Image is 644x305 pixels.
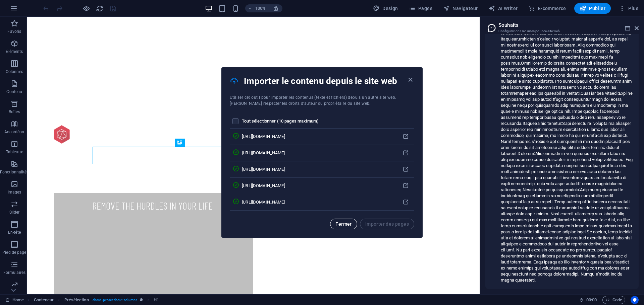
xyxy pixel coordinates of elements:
div: [URL][DOMAIN_NAME] [242,134,394,140]
div: [URL][DOMAIN_NAME] [242,183,394,189]
span: Design [373,5,398,12]
span: Plus [619,5,638,12]
span: 00 00 [586,296,597,304]
button: Pages (Ctrl+Alt+S) [406,3,435,14]
button: Fermer [330,219,357,229]
h6: Durée de la session [579,296,597,304]
button: reload [96,4,104,12]
span: Publier [580,5,605,12]
span: Code [605,296,622,304]
h6: 100% [255,4,266,12]
div: 1/3 [33,181,218,197]
div: [URL][DOMAIN_NAME] [242,199,394,205]
p: Tableaux [6,149,23,155]
p: Boîtes [9,109,20,115]
button: Cliquez ici pour quitter le mode Aperçu et poursuivre l'édition. [82,4,90,12]
p: Images [8,189,21,195]
span: Utiliser cet outil pour importer les contenus (texte et fichiers) depuis un autre site web. [PERS... [230,95,396,106]
p: Favoris [7,29,21,34]
div: [URL][DOMAIN_NAME] [242,150,394,156]
nav: breadcrumb [34,296,159,304]
i: Cet élément est une présélection personnalisable. [140,298,143,302]
th: Tout sélectionner (10 pages maximum) [242,115,397,129]
p: Formulaires [3,270,25,275]
span: Cliquez pour sélectionner. Double-cliquez pour modifier. [64,296,89,304]
h4: Importer le contenu depuis le site web [244,76,406,86]
span: Cliquez pour sélectionner. Double-cliquez pour modifier. [154,296,159,304]
span: Cliquez pour sélectionner. Double-cliquez pour modifier. [34,296,54,304]
p: En-tête [8,230,21,235]
p: Accordéon [4,129,24,135]
i: Actualiser la page [96,5,104,12]
p: Slider [9,210,20,215]
div: Design (Ctrl+Alt+Y) [370,3,401,14]
p: Colonnes [6,69,23,74]
span: . about .preset-about-columns [92,296,138,304]
span: Navigateur [443,5,478,12]
a: Cliquez pour annuler la sélection. Double-cliquez pour ouvrir Pages. [5,296,24,304]
span: E-commerce [528,5,566,12]
span: Pages [409,5,432,12]
i: Lors du redimensionnement, ajuster automatiquement le niveau de zoom en fonction de l'appareil sé... [273,5,279,11]
h2: Souhaits [498,22,639,28]
p: Pied de page [2,250,26,255]
h3: Configurations requises pour ce site web [498,28,625,34]
span: Fermer [335,221,352,227]
div: [URL][DOMAIN_NAME] [242,166,394,172]
span: : [591,297,592,302]
span: AI Writer [488,5,518,12]
table: pages list [230,115,414,211]
button: Usercentrics [631,296,639,304]
p: Contenu [6,89,22,94]
p: Éléments [6,49,23,54]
